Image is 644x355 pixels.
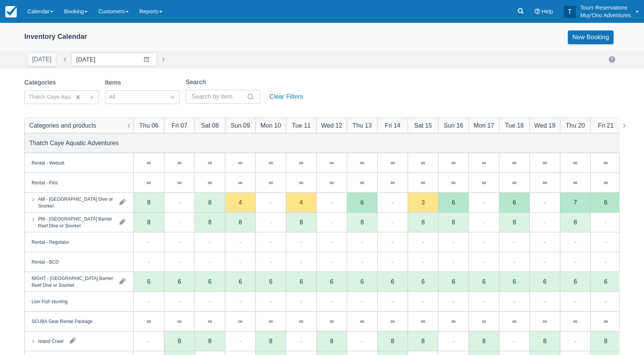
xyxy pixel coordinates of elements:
div: - [574,257,576,266]
div: 6 [452,278,455,285]
div: - [513,297,515,306]
div: - [392,198,394,207]
div: ∞ [451,160,456,166]
div: - [483,297,485,306]
div: 6 [513,199,516,205]
label: Search [186,78,209,87]
div: ∞ [208,318,212,324]
div: ∞ [147,179,151,185]
div: ∞ [147,160,151,166]
div: ∞ [360,160,364,166]
div: - [361,336,363,345]
div: ∞ [299,160,303,166]
div: - [331,297,333,306]
div: ∞ [543,318,547,324]
div: - [209,297,211,306]
div: ∞ [573,318,577,324]
div: 6 [513,278,516,285]
div: Thu 20 [566,121,585,130]
div: ∞ [529,173,560,193]
div: - [179,257,180,266]
div: - [574,336,576,345]
div: 8 [330,338,333,344]
div: - [422,257,424,266]
div: ∞ [208,160,212,166]
div: - [270,297,272,306]
div: ∞ [482,318,486,324]
div: Mon 10 [261,121,281,130]
div: ∞ [391,160,395,166]
div: Fri 14 [385,121,400,130]
div: ∞ [512,179,516,185]
div: - [270,198,272,207]
div: 6 [225,272,255,292]
div: - [361,237,363,246]
div: - [331,198,333,207]
div: ∞ [330,179,334,185]
p: Muy'Ono Adventures [580,11,631,19]
div: - [300,297,302,306]
div: ∞ [255,312,286,331]
div: - [513,257,515,266]
div: ∞ [391,179,395,185]
div: - [513,237,515,246]
div: 8 [178,338,181,344]
div: Thu 06 [139,121,158,130]
div: 6 [286,272,316,292]
div: ∞ [560,312,590,331]
div: ∞ [451,179,456,185]
div: ∞ [421,318,425,324]
div: ∞ [391,318,395,324]
div: 6 [269,278,273,285]
div: - [331,237,333,246]
div: 6 [604,278,607,285]
div: - [453,257,454,266]
div: ∞ [177,318,182,324]
div: ∞ [330,318,334,324]
div: ∞ [560,153,590,173]
div: ∞ [469,312,499,331]
div: 8 [513,219,516,225]
div: - [574,297,576,306]
div: 6 [178,278,181,285]
div: ∞ [194,173,225,193]
div: ∞ [225,173,255,193]
div: 6 [360,278,364,285]
div: - [239,257,241,266]
div: ∞ [469,173,499,193]
div: Sat 15 [414,121,432,130]
div: T [564,6,576,18]
div: ∞ [347,153,377,173]
div: ∞ [438,153,469,173]
div: ∞ [590,153,621,173]
div: 6 [543,278,547,285]
div: Fri 07 [172,121,187,130]
div: 8 [147,219,151,225]
input: Date [71,53,157,66]
div: ∞ [347,173,377,193]
div: ∞ [299,179,303,185]
div: - [148,237,150,246]
div: ∞ [316,312,347,331]
div: 6 [529,272,560,292]
div: ∞ [529,153,560,173]
div: 6 [438,272,469,292]
div: ∞ [604,179,608,185]
div: Rental - Wetsuit [32,159,64,166]
div: 6 [347,272,377,292]
div: 6 [560,272,590,292]
div: ∞ [482,179,486,185]
div: ∞ [269,179,273,185]
div: ∞ [330,160,334,166]
div: - [270,237,272,246]
div: ∞ [316,153,347,173]
div: - [148,336,150,345]
div: ∞ [194,312,225,331]
div: ∞ [147,318,151,324]
div: ∞ [286,153,316,173]
i: Help [535,9,540,14]
div: 8 [208,338,212,344]
div: ∞ [451,318,456,324]
div: - [605,257,607,266]
div: - [453,336,454,345]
